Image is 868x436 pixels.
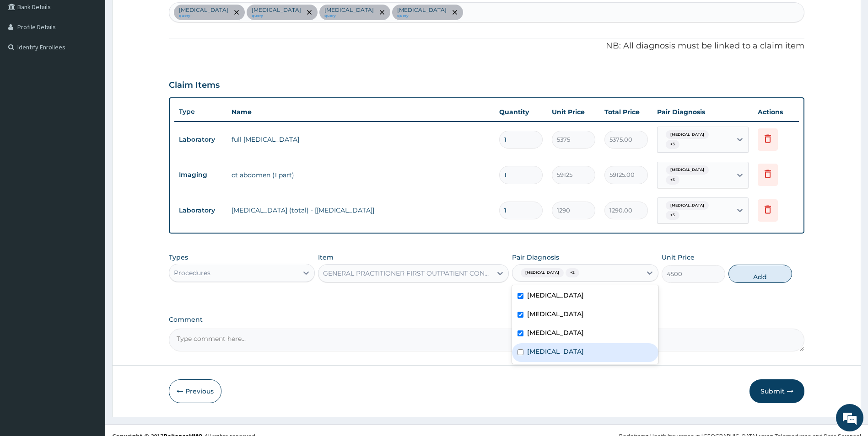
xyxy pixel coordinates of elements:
th: Name [227,103,495,121]
td: [MEDICAL_DATA] (total) - [[MEDICAL_DATA]] [227,201,495,219]
p: [MEDICAL_DATA] [252,6,301,14]
label: [MEDICAL_DATA] [527,309,584,319]
small: query [324,14,374,18]
label: Types [169,254,188,261]
span: + 2 [566,268,579,277]
button: Submit [749,379,804,403]
label: [MEDICAL_DATA] [527,291,584,300]
span: + 3 [666,140,679,149]
img: d_794563401_company_1708531726252_794563401 [17,46,37,69]
td: ct abdomen (1 part) [227,166,495,184]
label: Item [318,253,334,262]
span: [MEDICAL_DATA] [666,201,709,210]
small: query [179,14,228,18]
label: Pair Diagnosis [512,253,559,262]
p: [MEDICAL_DATA] [397,6,447,14]
th: Pair Diagnosis [652,103,753,121]
label: [MEDICAL_DATA] [527,347,584,356]
span: + 3 [666,175,679,185]
div: GENERAL PRACTITIONER FIRST OUTPATIENT CONSULTATION [323,269,493,278]
div: Minimize live chat window [150,5,172,27]
h3: Claim Items [169,80,220,90]
span: remove selection option [305,8,313,16]
th: Unit Price [547,103,600,121]
span: remove selection option [232,8,241,16]
td: Laboratory [174,131,227,148]
small: query [252,14,301,18]
span: remove selection option [378,8,386,16]
textarea: Type your message and hit 'Enter' [5,250,174,282]
p: [MEDICAL_DATA] [324,6,374,14]
span: [MEDICAL_DATA] [666,130,709,139]
td: Imaging [174,166,227,183]
td: full [MEDICAL_DATA] [227,130,495,149]
span: remove selection option [451,8,459,16]
div: Chat with us now [48,51,154,63]
span: + 3 [666,211,679,220]
th: Type [174,103,227,120]
small: query [397,14,447,18]
span: [MEDICAL_DATA] [666,165,709,175]
th: Total Price [600,103,652,121]
button: Add [728,265,792,283]
th: Actions [753,103,799,121]
label: Unit Price [662,253,695,262]
span: [MEDICAL_DATA] [521,268,564,277]
span: We're online! [53,115,126,207]
label: [MEDICAL_DATA] [527,328,584,337]
th: Quantity [495,103,547,121]
p: NB: All diagnosis must be linked to a claim item [169,40,805,52]
p: [MEDICAL_DATA] [179,6,228,14]
label: Comment [169,316,805,324]
button: Previous [169,379,221,403]
td: Laboratory [174,202,227,219]
div: Procedures [174,268,210,277]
